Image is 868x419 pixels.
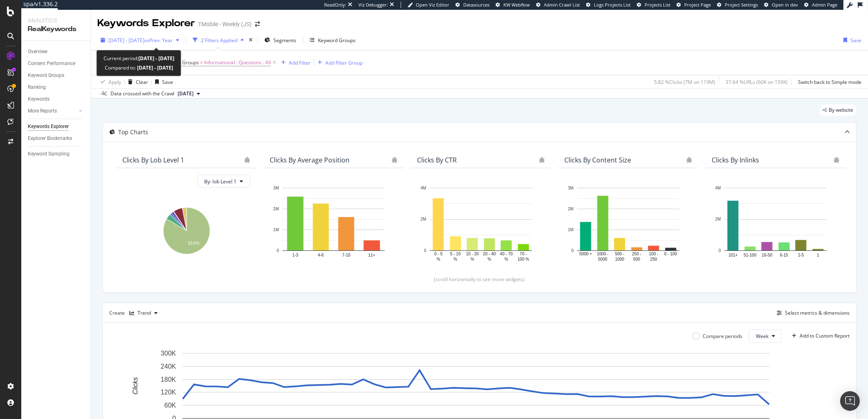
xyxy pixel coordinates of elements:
text: 51-100 [744,253,757,258]
text: 16-50 [762,253,772,258]
text: 240K [161,363,176,370]
svg: A chart. [270,184,397,262]
text: % [471,257,474,261]
div: Viz Debugger: [358,2,388,8]
div: Save [850,37,861,44]
span: Open in dev [772,2,798,8]
span: By website [829,108,853,113]
button: Segments [261,34,300,47]
span: vs Prev. Year [144,37,173,44]
a: Ranking [28,83,85,92]
text: % [453,257,457,261]
text: 11+ [368,253,375,258]
text: 2M [715,217,721,222]
button: Select metrics & dimensions [773,308,850,318]
span: By: lob Level 1 [204,178,237,185]
div: A chart. [417,184,545,262]
button: Add to Custom Report [789,329,850,342]
div: bug [834,157,839,163]
div: Keywords [28,95,50,104]
text: 1 [817,253,819,258]
button: Week [749,329,782,342]
text: 4-6 [318,253,324,258]
text: 2M [421,217,426,222]
text: 60K [165,402,176,409]
div: Keyword Groups [28,71,64,80]
svg: A chart. [712,184,839,262]
text: 500 - [615,252,625,257]
svg: A chart. [564,184,692,262]
span: Open Viz Editor [416,2,449,8]
div: Ranking [28,83,46,92]
text: 100 - [649,252,658,257]
div: Data crossed with the Crawl [110,90,174,97]
text: 0 [424,248,426,253]
button: Save [840,34,861,47]
text: 20 - 40 [483,252,496,257]
div: legacy label [819,104,857,116]
div: Compared to: [105,63,173,72]
text: 0 [277,248,279,253]
div: 5.82 % Clicks ( 7M on 119M ) [654,79,715,86]
span: Admin Crawl List [544,2,580,8]
text: 1000 [615,257,625,261]
text: 3M [568,186,574,190]
text: 120K [161,389,176,396]
text: 2-5 [798,253,804,258]
span: Logs Projects List [594,2,631,8]
div: RealKeywords [28,25,84,34]
a: Projects List [637,2,670,8]
button: Trend [126,306,161,320]
text: 180K [161,376,176,383]
div: ReadOnly: [324,2,346,8]
div: Compare periods [703,333,742,340]
span: Informational : Questions : All [204,57,271,68]
text: 500 [633,257,640,261]
text: % [487,257,491,261]
b: [DATE] - [DATE] [138,55,174,62]
text: 0 [571,248,574,253]
span: Project Page [684,2,711,8]
div: Top Charts [118,128,148,136]
span: KW Webflow [503,2,530,8]
text: 5000 + [579,252,592,257]
a: Open Viz Editor [408,2,449,8]
div: Select metrics & dimensions [785,309,850,316]
text: 10 - 20 [466,252,479,257]
div: Content Performance [28,59,75,68]
div: 2 Filters Applied [201,37,237,44]
div: Save [162,79,173,86]
text: 1-3 [292,253,298,258]
button: Add Filter Group [314,58,363,68]
div: Add Filter [289,59,311,66]
button: Switch back to Simple mode [795,75,861,88]
button: Add Filter [278,58,311,68]
text: 5 - 10 [450,252,461,257]
div: Explorer Bookmarks [28,134,72,143]
div: More Reports [28,107,57,115]
a: Datasources [455,2,489,8]
text: 40 - 70 [500,252,513,257]
text: % [505,257,508,261]
div: Clear [136,79,148,86]
text: 1000 - [597,252,609,257]
div: Keyword Groups [318,37,356,44]
text: 1M [568,228,574,232]
div: Clicks By Average Position [270,156,349,164]
text: 2M [273,207,279,211]
div: 37.64 % URLs ( 60K on 159K ) [726,79,788,86]
text: 7-10 [342,253,350,258]
svg: A chart. [122,203,250,255]
text: 83.6% [188,241,199,246]
div: Clicks By Inlinks [712,156,759,164]
div: bug [686,157,692,163]
text: 2M [568,207,574,211]
span: 2025 Aug. 1st [178,90,194,97]
a: Keywords [28,95,85,104]
div: Keywords Explorer [97,16,195,30]
div: Clicks By Content Size [564,156,631,164]
text: 70 - [520,252,527,257]
button: Clear [125,75,148,88]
